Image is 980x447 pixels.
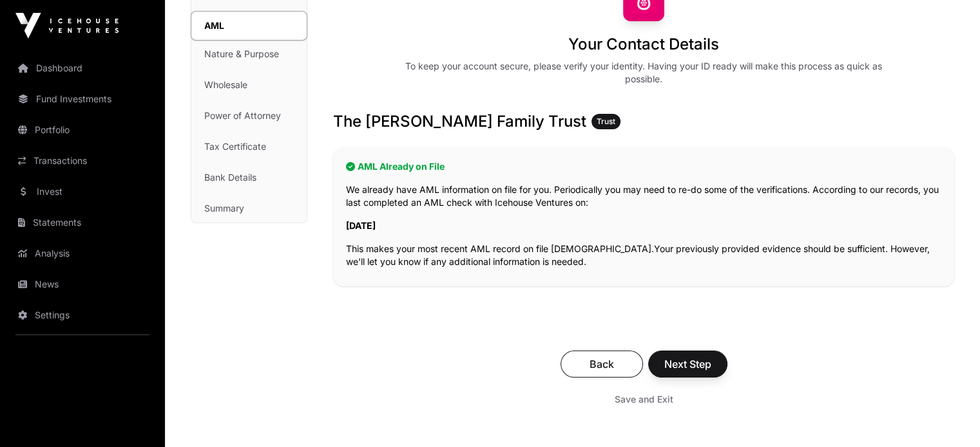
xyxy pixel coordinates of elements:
[15,13,119,39] img: Icehouse Ventures Logo
[664,356,711,372] span: Next Step
[10,54,155,82] a: Dashboard
[577,356,627,372] span: Back
[10,301,155,329] a: Settings
[10,270,155,298] a: News
[346,160,941,173] h2: AML Already on File
[648,351,727,378] button: Next Step
[10,208,155,237] a: Statements
[615,393,673,406] span: Save and Exit
[191,102,307,130] a: Power of Attorney
[191,194,307,223] a: Summary
[346,183,941,209] p: We already have AML information on file for you. Periodically you may need to re-do some of the v...
[10,239,155,268] a: Analysis
[10,116,155,144] a: Portfolio
[346,219,941,232] p: [DATE]
[597,116,615,127] span: Trust
[568,34,719,55] h1: Your Contact Details
[599,388,689,411] button: Save and Exit
[10,147,155,175] a: Transactions
[333,111,954,132] h3: The [PERSON_NAME] Family Trust
[346,242,941,268] p: This makes your most recent AML record on file [DEMOGRAPHIC_DATA].
[191,132,307,161] a: Tax Certificate
[191,40,307,68] a: Nature & Purpose
[561,351,643,378] button: Back
[191,163,307,192] a: Bank Details
[191,71,307,99] a: Wholesale
[10,85,155,113] a: Fund Investments
[396,60,891,86] div: To keep your account secure, please verify your identity. Having your ID ready will make this pro...
[191,11,307,41] a: AML
[10,178,155,206] a: Invest
[916,385,980,447] iframe: Chat Widget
